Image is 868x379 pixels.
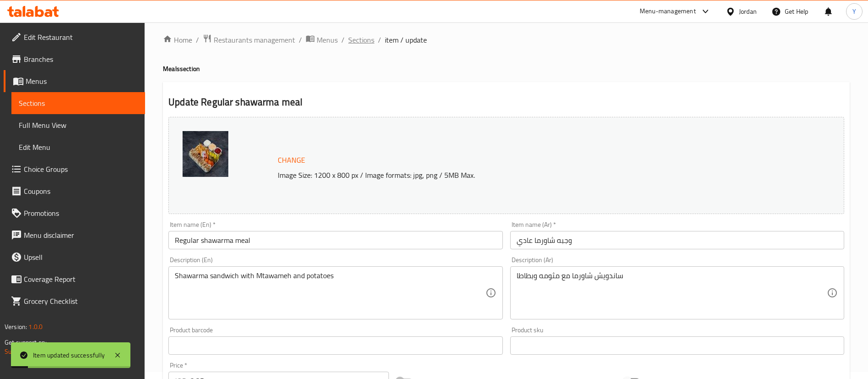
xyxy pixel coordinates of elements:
[163,34,850,46] nav: breadcrumb
[11,136,145,158] a: Edit Menu
[24,252,138,263] span: Upsell
[4,268,145,290] a: Coverage Report
[4,158,145,180] a: Choice Groups
[348,34,374,45] a: Sections
[4,246,145,268] a: Upsell
[306,34,338,46] a: Menus
[274,170,760,181] p: Image Size: 1200 x 800 px / Image formats: jpg, png / 5MB Max.
[739,6,757,16] div: Jordan
[299,34,302,45] li: /
[4,70,145,92] a: Menus
[4,180,145,202] a: Coupons
[274,151,309,170] button: Change
[341,34,345,45] li: /
[517,271,827,315] textarea: ساندويش شاورما مع مثومه وبطاطا
[385,34,427,45] span: item / update
[5,321,27,333] span: Version:
[19,98,138,109] span: Sections
[163,34,192,45] a: Home
[278,154,305,167] span: Change
[5,336,47,348] span: Get support on:
[19,120,138,131] span: Full Menu View
[317,34,338,45] span: Menus
[4,290,145,312] a: Grocery Checklist
[11,92,145,114] a: Sections
[852,6,856,16] span: Y
[24,296,138,307] span: Grocery Checklist
[24,186,138,197] span: Coupons
[168,336,502,355] input: Please enter product barcode
[24,32,138,43] span: Edit Restaurant
[28,321,43,333] span: 1.0.0
[5,346,63,357] a: Support.OpsPlatform
[203,34,295,46] a: Restaurants management
[11,114,145,136] a: Full Menu View
[4,48,145,70] a: Branches
[175,271,485,315] textarea: Shawarma sandwich with Mtawameh and potatoes
[24,164,138,175] span: Choice Groups
[196,34,199,45] li: /
[214,34,295,45] span: Restaurants management
[4,224,145,246] a: Menu disclaimer
[183,131,228,177] img: regular_shaw_meal638524056366175004.jpg
[510,231,844,249] input: Enter name Ar
[24,230,138,241] span: Menu disclaimer
[163,64,850,73] h4: Meals section
[33,350,105,360] div: Item updated successfully
[378,34,381,45] li: /
[4,202,145,224] a: Promotions
[26,76,138,87] span: Menus
[24,208,138,219] span: Promotions
[510,336,844,355] input: Please enter product sku
[640,6,696,17] div: Menu-management
[168,231,502,249] input: Enter name En
[4,26,145,48] a: Edit Restaurant
[24,54,138,65] span: Branches
[19,142,138,153] span: Edit Menu
[168,95,844,109] h2: Update Regular shawarma meal
[24,274,138,285] span: Coverage Report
